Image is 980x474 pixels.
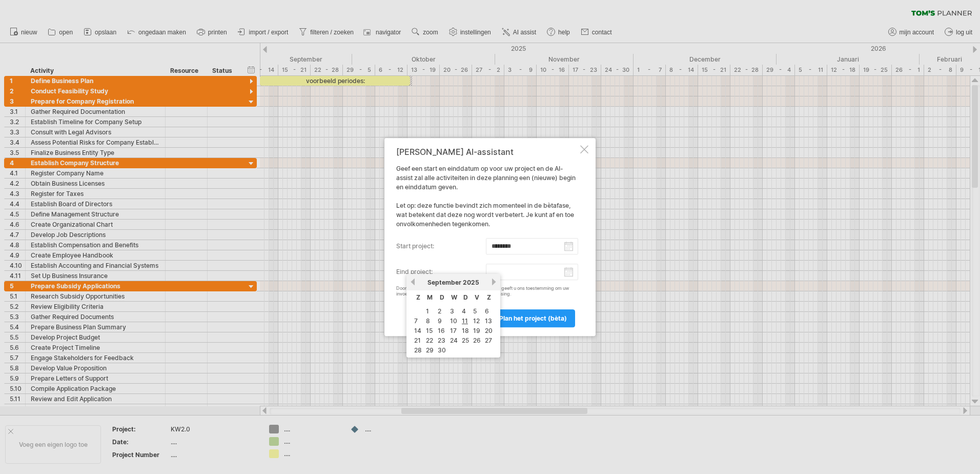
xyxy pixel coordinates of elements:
a: 28 [413,345,423,355]
a: 13 [484,316,493,326]
a: Plan het project (bèta) [491,309,575,327]
a: 16 [437,326,446,335]
a: 9 [437,316,443,326]
a: 8 [425,316,431,326]
a: 6 [484,306,490,316]
a: 11 [461,316,469,326]
a: 14 [413,326,422,335]
a: volgende [490,278,498,286]
a: 22 [425,335,434,345]
a: 25 [461,335,470,345]
span: September [427,279,461,286]
a: 1 [425,306,430,316]
a: 27 [484,335,493,345]
div: Geef een start en einddatum op voor uw project en de AI-assist zal alle activiteiten in deze plan... [396,147,578,327]
a: 18 [461,326,470,335]
div: Door op de Plan het project (bèta) knop te klikken geeft u ons toestemming om uw invoer te delen ... [396,286,578,297]
a: 20 [484,326,494,335]
a: 24 [449,335,459,345]
span: 2025 [463,279,479,286]
span: maandag [427,293,433,301]
span: vrijdag [475,293,479,301]
a: 29 [425,345,435,355]
a: 19 [472,326,481,335]
a: vorige [409,278,417,286]
span: zondag [416,293,420,301]
span: donderdag [463,293,468,301]
a: 30 [437,345,447,355]
label: eind project: [396,264,486,280]
a: 15 [425,326,434,335]
span: zaterdag [487,293,491,301]
div: [PERSON_NAME] AI-assistant [396,147,578,156]
a: 12 [472,316,481,326]
a: 21 [413,335,422,345]
a: 17 [449,326,458,335]
span: dinsdag [440,293,444,301]
span: Plan het project (bèta) [499,314,567,322]
a: 3 [449,306,455,316]
a: 23 [437,335,446,345]
a: 2 [437,306,442,316]
a: 26 [472,335,482,345]
span: woensdag [451,293,457,301]
a: 10 [449,316,458,326]
a: 5 [472,306,478,316]
a: 7 [413,316,419,326]
label: start project: [396,238,486,254]
a: 4 [461,306,467,316]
